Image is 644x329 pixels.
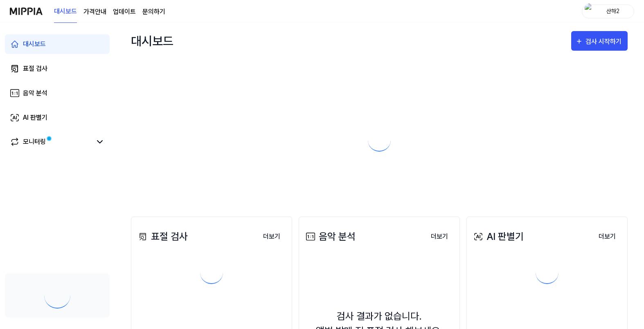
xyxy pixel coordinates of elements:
a: 음악 분석 [5,83,110,103]
div: 표절 검사 [23,64,47,74]
button: 더보기 [257,228,287,245]
a: 더보기 [424,228,455,245]
div: 음악 분석 [23,88,47,98]
div: 산하2 [597,7,629,16]
div: 대시보드 [131,31,173,51]
a: 대시보드 [5,34,110,54]
a: 더보기 [592,228,622,245]
div: 표절 검사 [136,229,188,244]
a: 대시보드 [54,0,77,23]
button: 검사 시작하기 [571,31,628,51]
button: profile산하2 [582,4,634,18]
div: 음악 분석 [304,229,356,244]
a: 문의하기 [142,7,165,17]
div: AI 판별기 [23,113,47,123]
div: 모니터링 [23,137,46,147]
a: 표절 검사 [5,59,110,78]
div: 대시보드 [23,39,46,49]
img: profile [585,3,594,20]
div: AI 판별기 [472,229,524,244]
div: 검사 시작하기 [585,36,624,47]
a: AI 판별기 [5,108,110,128]
button: 더보기 [592,228,622,245]
a: 더보기 [257,228,287,245]
button: 더보기 [424,228,455,245]
a: 가격안내 [83,7,106,17]
a: 모니터링 [10,137,92,147]
a: 업데이트 [113,7,136,17]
